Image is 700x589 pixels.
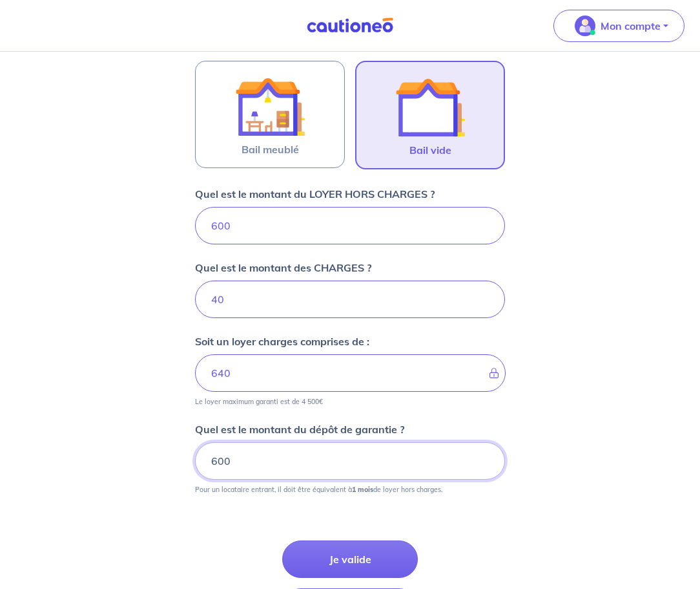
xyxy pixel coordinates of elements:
p: Le loyer maximum garanti est de 4 500€ [195,397,323,406]
input: 750€ [195,442,505,480]
input: - € [195,354,506,392]
input: 80 € [195,281,505,318]
p: Mon compte [601,18,661,34]
span: Bail meublé [242,142,299,157]
input: 750€ [195,207,505,244]
img: illu_empty_lease.svg [395,72,465,142]
p: Pour un locataire entrant, il doit être équivalent à de loyer hors charges. [195,485,442,494]
button: illu_account_valid_menu.svgMon compte [553,10,685,42]
strong: 1 mois [352,485,373,494]
img: illu_furnished_lease.svg [235,72,305,142]
p: Quel est le montant des CHARGES ? [195,260,371,275]
p: Soit un loyer charges comprises de : [195,334,369,349]
img: illu_account_valid_menu.svg [575,16,595,36]
img: Cautioneo [302,17,398,34]
span: Bail vide [409,142,451,158]
button: Je valide [282,541,418,578]
p: Quel est le montant du LOYER HORS CHARGES ? [195,186,435,202]
p: Quel est le montant du dépôt de garantie ? [195,422,404,437]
